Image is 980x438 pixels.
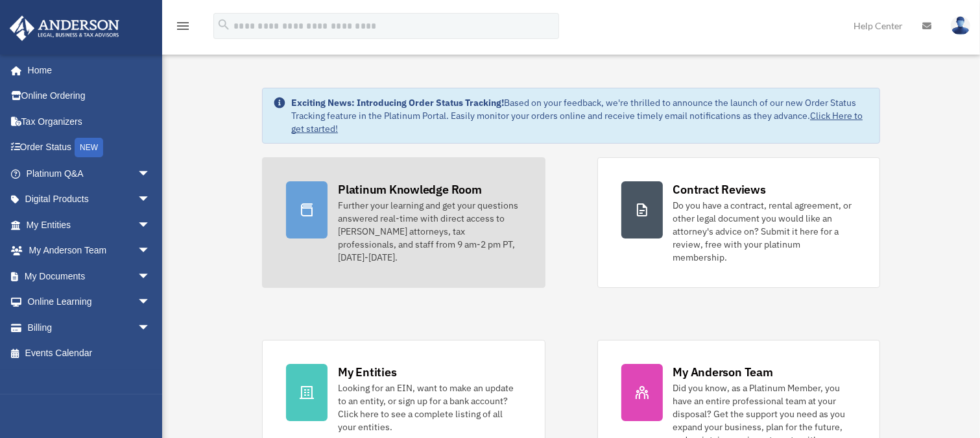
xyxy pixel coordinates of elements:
a: Events Calendar [9,341,170,367]
div: My Anderson Team [673,364,773,380]
div: My Entities [338,364,396,380]
a: Click Here to get started! [291,110,863,135]
a: Online Learningarrow_drop_down [9,289,170,315]
strong: Exciting News: Introducing Order Status Tracking! [291,97,504,109]
span: arrow_drop_down [137,289,163,316]
a: menu [175,23,191,34]
a: Order StatusNEW [9,135,170,161]
span: arrow_drop_down [137,315,163,341]
div: NEW [75,138,103,157]
span: arrow_drop_down [137,238,163,264]
i: menu [175,18,191,34]
img: User Pic [951,16,970,35]
div: Platinum Knowledge Room [338,181,482,198]
a: Online Ordering [9,83,170,109]
a: Platinum Knowledge Room Further your learning and get your questions answered real-time with dire... [262,157,545,288]
span: arrow_drop_down [137,212,163,238]
a: My Entitiesarrow_drop_down [9,212,170,238]
a: Tax Organizers [9,109,170,135]
span: arrow_drop_down [137,187,163,213]
a: Platinum Q&Aarrow_drop_down [9,161,170,187]
a: My Documentsarrow_drop_down [9,263,170,289]
a: My Anderson Teamarrow_drop_down [9,238,170,264]
a: Digital Productsarrow_drop_down [9,187,170,213]
img: Anderson Advisors Platinum Portal [6,16,123,41]
i: search [217,18,231,32]
div: Contract Reviews [673,181,766,198]
div: Looking for an EIN, want to make an update to an entity, or sign up for a bank account? Click her... [338,381,521,433]
span: arrow_drop_down [137,161,163,187]
a: Home [9,57,163,83]
a: Contract Reviews Do you have a contract, rental agreement, or other legal document you would like... [597,157,880,288]
div: Further your learning and get your questions answered real-time with direct access to [PERSON_NAM... [338,199,521,264]
span: arrow_drop_down [137,263,163,290]
a: Billingarrow_drop_down [9,315,170,341]
div: Do you have a contract, rental agreement, or other legal document you would like an attorney's ad... [673,199,856,264]
div: Based on your feedback, we're thrilled to announce the launch of our new Order Status Tracking fe... [291,96,869,135]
